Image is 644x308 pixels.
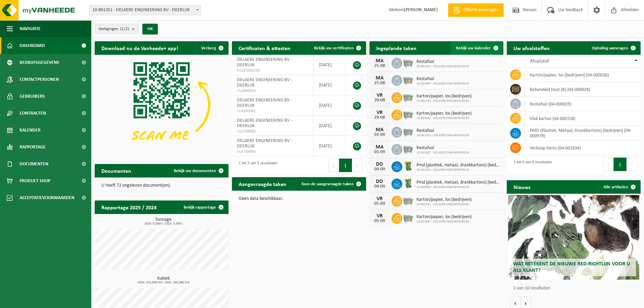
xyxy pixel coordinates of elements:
[309,41,365,55] a: Bekijk uw certificaten
[402,126,414,137] img: WB-2500-GAL-GY-01
[525,126,641,141] td: PMD (Plastiek, Metaal, Drankkartons) (bedrijven) (04-000978)
[627,158,637,171] button: Next
[456,46,491,50] span: Bekijk uw kalender
[416,163,500,168] span: Pmd (plastiek, metaal, drankkartons) (bedrijven)
[416,145,470,151] span: Restafval
[237,149,308,155] span: VLA708984
[525,82,641,97] td: behandeld hout (B) (04-000028)
[448,3,504,17] a: Offerte aanvragen
[314,95,346,116] td: [DATE]
[196,41,228,55] button: Verberg
[416,214,472,220] span: Karton/papier, los (bedrijven)
[237,118,292,128] span: DELAERE ENGINEERING BV - DEERLIJK
[462,7,500,14] span: Offerte aanvragen
[98,217,229,226] h3: Tonnage
[416,94,472,99] span: Karton/papier, los (bedrijven)
[237,68,308,73] span: RED25006530
[89,5,201,15] span: 10-861351 - DELAERE ENGINEERING BV - DEERLIJK
[402,57,414,68] img: WB-2500-GAL-GY-01
[603,158,614,171] button: Previous
[232,177,293,190] h2: Aangevraagde taken
[237,57,292,68] span: DELAERE ENGINEERING BV - DEERLIJK
[98,222,229,226] span: 2024: 0,000 t - 2025: 3,380 t
[237,129,308,134] span: VLA708983
[416,59,470,65] span: Restafval
[416,99,472,103] span: 10-861351 - DELAERE ENGINEERING BV
[20,139,46,156] span: Rapportage
[373,184,386,189] div: 04-09
[402,212,414,223] img: WB-2500-GAL-GY-01
[530,58,549,64] span: Afvalstof
[328,159,339,172] button: Previous
[174,169,216,173] span: Bekijk uw documenten
[402,74,414,86] img: WB-2500-GAL-GY-01
[373,81,386,86] div: 25-08
[237,88,308,94] span: VLA900964
[508,195,639,280] a: Wat betekent de nieuwe RED-richtlijn voor u als klant?
[168,164,228,177] a: Bekijk uw documenten
[142,24,158,34] button: OK
[95,55,229,155] img: Download de VHEPlus App
[237,109,308,114] span: VLA900965
[20,189,74,206] span: Acceptatievoorwaarden
[20,105,46,122] span: Contracten
[373,75,386,81] div: MA
[314,75,346,95] td: [DATE]
[237,98,292,108] span: DELAERE ENGINEERING BV - DEERLIJK
[507,41,556,54] h2: Uw afvalstoffen
[373,150,386,155] div: 01-09
[95,200,163,214] h2: Rapportage 2025 / 2024
[373,98,386,103] div: 29-08
[525,68,641,82] td: karton/papier, los (bedrijven) (04-000026)
[416,65,470,69] span: 10-861351 - DELAERE ENGINEERING BV
[237,77,292,88] span: DELAERE ENGINEERING BV - DEERLIJK
[235,158,277,173] div: 1 tot 5 van 5 resultaten
[120,27,129,31] count: (2/2)
[402,160,414,172] img: WB-0240-HPE-GN-50
[95,164,138,177] h2: Documenten
[373,179,386,184] div: DO
[416,116,472,120] span: 10-933687 - DELAERE ENGINEERING BV
[20,122,41,139] span: Kalender
[373,110,386,115] div: VR
[239,196,359,201] p: Geen data beschikbaar.
[373,127,386,133] div: MA
[373,144,386,150] div: MA
[451,41,503,55] a: Bekijk uw kalender
[416,220,472,224] span: 10-933687 - DELAERE ENGINEERING BV
[373,115,386,120] div: 29-08
[510,157,552,172] div: 1 tot 6 van 6 resultaten
[373,167,386,172] div: 04-09
[339,159,352,172] button: 1
[416,180,500,185] span: Pmd (plastiek, metaal, drankkartons) (bedrijven)
[513,261,630,273] span: Wat betekent de nieuwe RED-richtlijn voor u als klant?
[314,46,354,50] span: Bekijk uw certificaten
[416,111,472,116] span: Karton/papier, los (bedrijven)
[178,200,228,214] a: Bekijk rapportage
[20,172,50,189] span: Product Shop
[369,41,423,54] h2: Ingeplande taken
[314,116,346,136] td: [DATE]
[95,24,138,34] button: Vestigingen(2/2)
[416,134,470,138] span: 10-861351 - DELAERE ENGINEERING BV
[416,76,470,82] span: Restafval
[98,24,129,34] span: Vestigingen
[20,37,45,54] span: Dashboard
[416,151,470,155] span: 10-933687 - DELAERE ENGINEERING BV
[402,195,414,206] img: WB-2500-GAL-GY-01
[373,196,386,202] div: VR
[587,41,640,55] a: Ophaling aanvragen
[402,143,414,155] img: WB-2500-GAL-GY-01
[296,177,365,191] a: Toon de aangevraagde taken
[592,46,628,50] span: Ophaling aanvragen
[301,182,354,186] span: Toon de aangevraagde taken
[598,180,640,194] a: Alle artikelen
[201,46,216,50] span: Verberg
[416,168,500,172] span: 10-861351 - DELAERE ENGINEERING BV
[237,138,292,149] span: DELAERE ENGINEERING BV - DEERLIJK
[507,180,537,193] h2: Nieuws
[20,71,59,88] span: Contactpersonen
[373,64,386,68] div: 25-08
[373,93,386,98] div: VR
[20,54,59,71] span: Bedrijfsgegevens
